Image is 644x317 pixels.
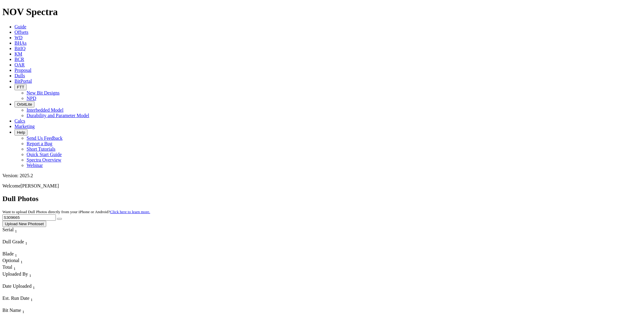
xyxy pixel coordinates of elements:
a: BHAs [14,40,27,46]
span: Sort None [22,308,24,313]
div: Sort None [2,271,72,283]
a: Durability and Parameter Model [27,113,89,118]
span: Date Uploaded [2,283,31,289]
sub: 1 [25,241,27,245]
div: Column Menu [2,290,48,296]
a: Click here to learn more. [110,210,150,214]
div: Sort None [2,258,24,264]
span: Blade [2,251,14,256]
sub: 1 [29,273,31,278]
a: Marketing [14,124,35,129]
a: Short Tutorials [27,146,56,152]
input: Search Serial Number [2,214,56,221]
p: Welcome [2,183,642,189]
a: Offsets [14,30,28,35]
div: Column Menu [2,234,28,239]
span: FTT [17,85,24,89]
span: Bit Name [2,308,21,313]
span: Est. Run Date [2,296,29,301]
span: Sort None [25,239,27,244]
sub: 1 [30,297,33,302]
sub: 1 [15,229,17,233]
a: Quick Start Guide [27,152,62,157]
span: Sort None [21,258,23,263]
button: Help [14,129,27,136]
div: Column Menu [2,278,72,283]
button: Upload New Photoset [2,221,46,227]
a: OAR [14,62,25,67]
div: Sort None [2,264,24,271]
div: Date Uploaded Sort None [2,283,48,290]
a: Calcs [14,118,25,123]
sub: 1 [21,260,23,264]
button: FTT [14,84,27,90]
a: Report a Bug [27,141,52,146]
span: Sort None [29,271,31,277]
a: Dulls [14,73,25,78]
a: Spectra Overview [27,157,61,162]
div: Column Menu [2,302,45,308]
a: BitPortal [14,78,32,84]
div: Sort None [2,239,45,251]
div: Dull Grade Sort None [2,239,45,246]
a: Send Us Feedback [27,136,62,141]
div: Version: 2025.2 [2,173,642,178]
a: Guide [14,24,26,29]
a: BCR [14,57,24,62]
a: KM [14,51,22,56]
div: Bit Name Sort None [2,308,72,314]
div: Sort None [2,296,45,308]
span: Sort None [15,251,17,256]
a: WD [14,35,23,40]
button: OrbitLite [14,101,34,107]
span: Sort None [30,296,33,301]
div: Sort None [2,227,28,239]
span: Optional [2,258,19,263]
a: BitIQ [14,46,25,51]
span: OrbitLite [17,102,32,107]
a: NPD [27,96,36,101]
sub: 1 [15,253,17,258]
span: [PERSON_NAME] [21,183,59,188]
div: Sort None [2,251,24,258]
span: Total [2,264,12,270]
small: Want to upload Dull Photos directly from your iPhone or Android? [2,210,150,214]
div: Serial Sort None [2,227,28,234]
a: Webinar [27,163,43,168]
div: Est. Run Date Sort None [2,296,45,302]
h2: Dull Photos [2,195,642,203]
div: Total Sort None [2,264,24,271]
div: Uploaded By Sort None [2,271,72,278]
a: Proposal [14,68,31,73]
div: Blade Sort None [2,251,24,258]
sub: 1 [33,285,35,290]
div: Sort None [2,283,48,296]
span: Sort None [15,227,17,232]
span: Uploaded By [2,271,28,277]
a: Interbedded Model [27,107,63,113]
span: Sort None [33,283,35,289]
a: New Bit Designs [27,90,59,95]
span: Dull Grade [2,239,24,244]
sub: 1 [22,309,24,314]
h1: NOV Spectra [2,6,642,18]
span: Sort None [14,264,16,270]
span: Help [17,130,25,135]
span: Serial [2,227,14,232]
sub: 1 [14,267,16,271]
div: Column Menu [2,246,45,251]
div: Optional Sort None [2,258,24,264]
